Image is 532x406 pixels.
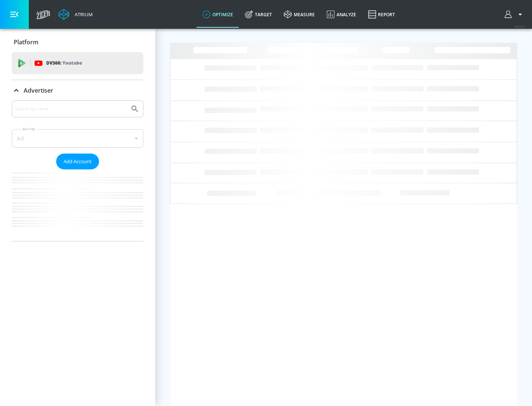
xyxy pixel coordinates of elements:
span: v 4.24.0 [514,24,525,28]
a: measure [278,1,321,28]
nav: list of Advertiser [12,169,143,241]
p: Advertiser [24,86,53,94]
div: Atrium [72,11,93,18]
div: Platform [12,32,143,52]
div: Advertiser [12,100,143,241]
div: A-Z [12,129,143,148]
span: Add Account [64,157,92,166]
p: Youtube [62,59,82,67]
label: Sort By [21,127,37,131]
p: DV360: [46,59,82,67]
p: Platform [14,38,38,46]
a: Atrium [58,9,93,20]
a: Target [239,1,278,28]
div: Advertiser [12,80,143,101]
a: optimize [197,1,239,28]
div: DV360: Youtube [12,52,143,74]
input: Search by name [15,104,127,114]
a: Analyze [321,1,362,28]
button: Add Account [56,154,99,169]
a: Report [362,1,401,28]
